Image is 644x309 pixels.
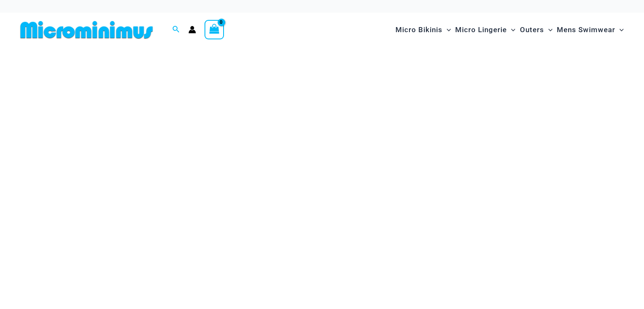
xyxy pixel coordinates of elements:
[557,19,615,41] span: Mens Swimwear
[453,17,517,43] a: Micro LingerieMenu ToggleMenu Toggle
[395,19,442,41] span: Micro Bikinis
[442,19,451,41] span: Menu Toggle
[544,19,553,41] span: Menu Toggle
[205,20,224,39] a: View Shopping Cart, empty
[555,17,626,43] a: Mens SwimwearMenu ToggleMenu Toggle
[188,26,196,33] a: Account icon link
[393,17,453,43] a: Micro BikinisMenu ToggleMenu Toggle
[507,19,515,41] span: Menu Toggle
[518,17,555,43] a: OutersMenu ToggleMenu Toggle
[17,20,156,39] img: MM SHOP LOGO FLAT
[172,25,180,35] a: Search icon link
[455,19,507,41] span: Micro Lingerie
[392,16,627,44] nav: Site Navigation
[615,19,624,41] span: Menu Toggle
[520,19,544,41] span: Outers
